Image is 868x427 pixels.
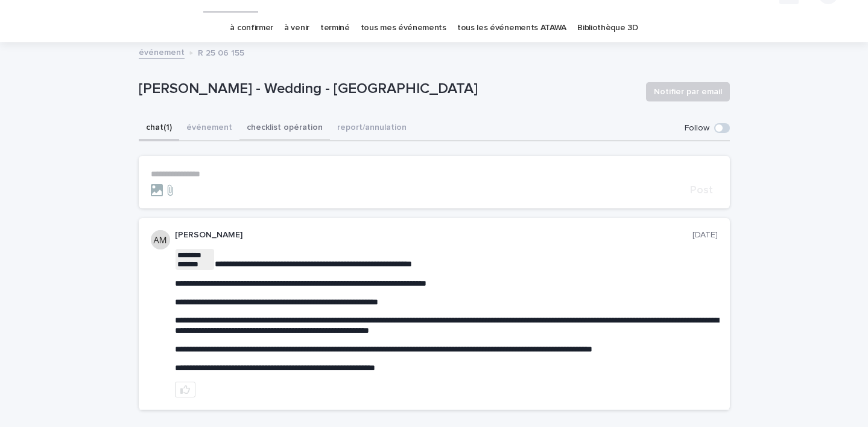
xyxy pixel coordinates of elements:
p: [PERSON_NAME] [175,230,692,240]
a: événement [139,45,185,59]
span: Notifier par email [654,86,722,98]
button: événement [179,116,239,141]
a: terminé [320,14,350,42]
p: Follow [685,123,709,133]
button: Notifier par email [646,82,730,101]
a: tous mes événements [361,14,446,42]
button: Post [685,185,718,196]
span: Post [690,185,713,196]
p: R 25 06 155 [198,45,244,59]
p: [DATE] [692,230,718,240]
a: Bibliothèque 3D [577,14,638,42]
button: checklist opération [239,116,330,141]
a: tous les événements ATAWA [457,14,566,42]
p: [PERSON_NAME] - Wedding - [GEOGRAPHIC_DATA] [139,80,636,98]
button: report/annulation [330,116,414,141]
button: chat (1) [139,116,179,141]
a: à venir [284,14,309,42]
a: à confirmer [230,14,273,42]
button: like this post [175,382,195,397]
